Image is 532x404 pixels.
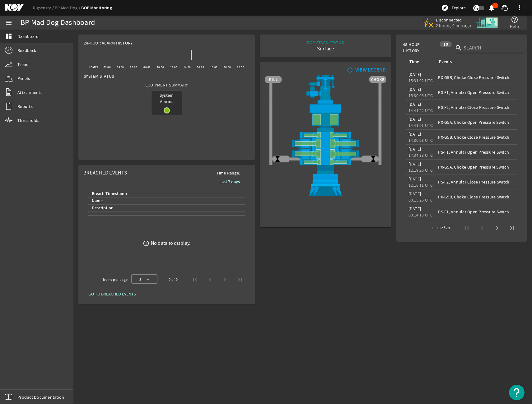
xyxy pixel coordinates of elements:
legacy-datetime-component: 15:30:05 UTC [408,93,433,98]
div: Events [439,58,452,65]
legacy-datetime-component: [DATE] [408,161,421,167]
div: PS-F1, Annular Open Pressure Switch [438,209,515,215]
mat-icon: help_outline [511,16,518,23]
span: System Alarms [152,91,182,106]
span: Trend [17,61,29,67]
i: search [455,44,462,52]
mat-icon: explore [441,4,449,12]
text: 02:00 [104,65,111,69]
span: Thresholds [17,117,40,123]
div: No data to display. [151,240,191,246]
div: Events [438,58,512,65]
a: BP Mad Dog [55,5,81,11]
div: Breach Timestamp [92,190,127,197]
legacy-datetime-component: 14:41:01 UTC [408,123,433,128]
legacy-datetime-component: 14:36:28 UTC [408,137,433,143]
legacy-datetime-component: [DATE] [408,206,421,211]
mat-icon: support_agent [501,4,508,12]
legacy-datetime-component: [DATE] [408,191,421,197]
span: Attachments [17,89,42,95]
legacy-datetime-component: 08:15:26 UTC [408,197,433,203]
button: more_vert [512,0,527,15]
text: 20:00 [224,65,231,69]
img: ValveClose.png [370,155,377,162]
legacy-datetime-component: [DATE] [408,72,421,77]
img: TransparentStackSlice.png [376,117,383,126]
div: Name [92,197,103,204]
legacy-datetime-component: [DATE] [408,101,421,107]
a: Rigsentry [33,5,55,11]
b: Last 7 days [219,179,240,185]
img: ValveClose.png [274,155,281,162]
button: Open Resource Center [509,385,525,400]
mat-icon: menu [5,19,12,26]
div: PS-F2, Annular Close Pressure Switch [438,179,515,185]
button: Last 7 days [214,176,245,187]
div: 0 of 0 [169,276,178,283]
legacy-datetime-component: [DATE] [408,86,421,92]
img: WellheadConnector.png [265,165,386,196]
a: BOP Monitoring [81,5,112,11]
img: PipeRamOpen.png [265,132,386,138]
span: Equipment Summary [143,82,190,88]
div: 10 [440,41,452,47]
mat-icon: info_outline [346,67,353,72]
span: GO TO BREACHED EVENTS [88,291,136,297]
text: 10:00 [157,65,164,69]
span: Panels [17,75,30,81]
img: ShearRamOpen.png [265,149,386,159]
text: [DATE] [90,65,98,69]
span: Readback [17,47,36,53]
div: BP Mad Dog Dashboard [21,20,95,26]
legacy-datetime-component: 14:34:33 UTC [408,152,433,158]
span: Dashboard [17,33,39,39]
legacy-datetime-component: 12:19:26 UTC [408,167,433,173]
span: 48-Hour History [403,41,437,54]
legacy-datetime-component: 08:14:13 UTC [408,212,433,218]
div: Description [91,205,240,211]
div: PX-G5B, Choke Close Pressure Switch [438,74,515,81]
div: 1 – 10 of 29 [431,225,450,231]
div: Description [92,205,114,211]
button: Last page [505,221,520,235]
text: 16:00 [197,65,204,69]
img: ShearRamOpen.png [265,138,386,149]
div: Name [91,197,240,204]
legacy-datetime-component: [DATE] [408,146,421,152]
div: PX-G5B, Choke Close Pressure Switch [438,134,515,140]
div: BOP STACK STATUS [307,39,344,46]
div: VIEW LEGEND [355,67,386,73]
span: Explore [452,5,466,11]
span: System Status [84,73,114,79]
span: Product Documentation [17,394,64,400]
div: PS-F1, Annular Open Pressure Switch [438,149,515,155]
text: 22:00 [237,65,244,69]
legacy-datetime-component: [DATE] [408,176,421,182]
mat-icon: notifications [488,4,495,12]
text: 14:00 [184,65,191,69]
div: PS-F1, Annular Open Pressure Switch [438,89,515,95]
mat-icon: dashboard [5,33,12,40]
text: 08:00 [143,65,151,69]
img: RiserAdapter.png [265,75,386,104]
button: Next page [490,221,505,235]
div: Surface [307,46,344,52]
span: 2 hours, 9 min ago [436,23,471,28]
text: 18:00 [210,65,217,69]
text: 04:00 [117,65,124,69]
div: Time [408,58,431,65]
div: PS-F2, Annular Close Pressure Switch [438,104,515,110]
img: PipeRamOpen.png [265,159,386,165]
span: Time Range: [211,170,245,176]
legacy-datetime-component: 15:31:02 UTC [408,78,433,83]
legacy-datetime-component: 14:41:22 UTC [408,108,433,113]
legacy-datetime-component: [DATE] [408,116,421,122]
img: UpperAnnularOpen.png [265,104,386,132]
div: Time [409,58,419,65]
input: Search [464,44,518,52]
span: Disconnected [436,17,471,23]
legacy-datetime-component: 12:18:11 UTC [408,182,433,188]
img: Skid.svg [475,11,499,34]
span: Breached Events [83,169,127,176]
span: 24-Hour Alarm History [84,40,133,46]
